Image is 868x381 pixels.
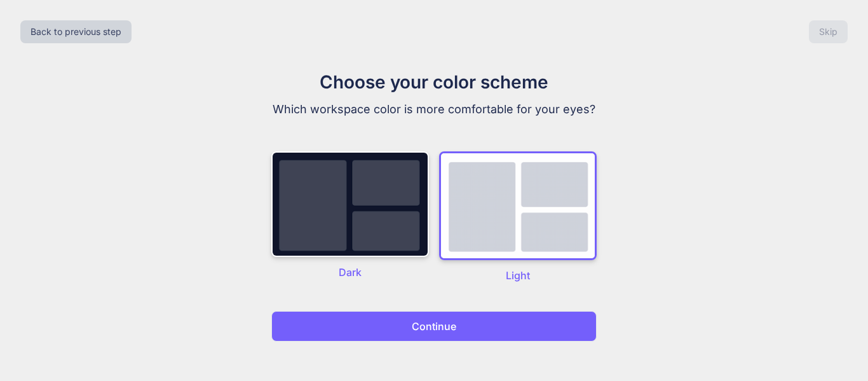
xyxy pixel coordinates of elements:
[412,319,456,334] p: Continue
[439,268,597,283] p: Light
[271,265,429,280] p: Dark
[220,100,648,118] p: Which workspace color is more comfortable for your eyes?
[439,151,597,260] img: dark
[20,20,132,43] button: Back to previous step
[271,151,429,257] img: dark
[809,20,848,43] button: Skip
[220,69,648,95] h1: Choose your color scheme
[271,311,597,342] button: Continue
